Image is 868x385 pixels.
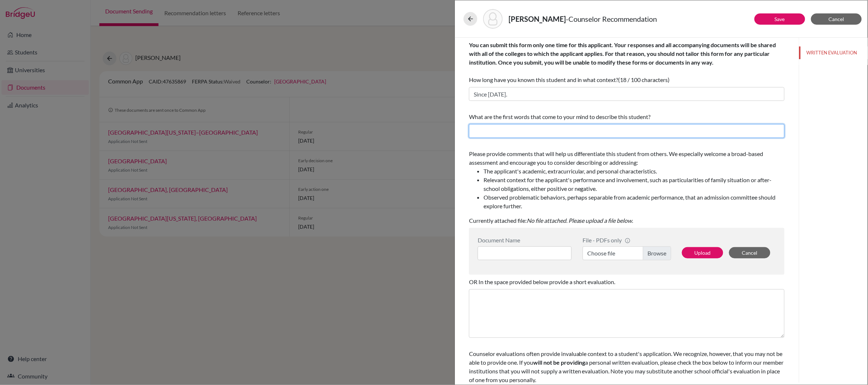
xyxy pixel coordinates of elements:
div: File - PDFs only [583,237,671,243]
li: The applicant's academic, extracurricular, and personal characteristics. [484,167,785,176]
span: info [625,238,630,243]
button: WRITTEN EVALUATION [799,46,868,59]
span: - Counselor Recommendation [566,15,657,23]
li: Relevant context for the applicant's performance and involvement, such as particularities of fami... [484,176,785,193]
span: OR In the space provided below provide a short evaluation. [469,278,616,285]
span: What are the first words that come to your mind to describe this student? [469,113,651,120]
span: Counselor evaluations often provide invaluable context to a student's application. We recognize, ... [469,350,784,383]
button: Upload [682,247,723,258]
span: How long have you known this student and in what context? [469,41,776,83]
button: Cancel [729,247,770,258]
div: Currently attached file: [469,147,785,228]
strong: [PERSON_NAME] [509,15,566,23]
div: Document Name [478,237,572,243]
i: No file attached. Please upload a file below. [527,217,633,224]
b: will not be providing [533,359,585,366]
b: You can submit this form only one time for this applicant. Your responses and all accompanying do... [469,41,776,66]
li: Observed problematic behaviors, perhaps separable from academic performance, that an admission co... [484,193,785,210]
span: Please provide comments that will help us differentiate this student from others. We especially w... [469,150,785,210]
label: Choose file [583,246,671,260]
span: (18 / 100 characters) [618,76,670,83]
